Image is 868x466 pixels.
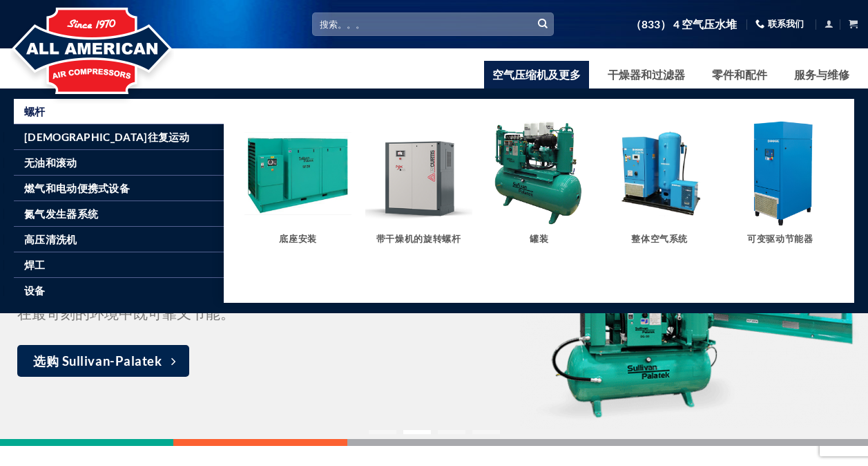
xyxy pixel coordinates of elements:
span: 焊工 [24,259,46,270]
a: 访问产品类别 Total Air System [606,120,713,258]
font: 零件和配件 [712,68,767,81]
a: 零件和配件 [704,61,775,88]
span: 高压清洗机 [24,234,77,245]
a: 空气压缩机及更多 [484,61,589,88]
button: 提交 [532,14,553,35]
a: 访问产品类别可变驱动节能器 [726,120,833,258]
font: 空气压缩机及更多 [492,68,581,81]
a: （833） 4 空气压水堆 [630,12,737,37]
h5: 整体空气系统 [613,234,706,245]
span: 选购 Sullivan-Palatek [33,351,162,371]
h5: 带干燥机的旋转螺杆 [372,234,465,245]
img: 可变驱动节能器 [726,120,833,227]
a: 访问产品类别 底座安装 [244,120,351,258]
span: [DEMOGRAPHIC_DATA]往复运动 [24,131,190,142]
li: 页点 3 [438,430,465,434]
a: 联系我们 [755,13,804,35]
h5: 可变驱动节能器 [733,234,827,245]
span: 设备 [24,285,46,296]
img: 罐装 [485,120,592,227]
font: 干燥器和过滤器 [608,68,685,81]
a: 登录 [824,15,833,32]
a: 访问产品类别 罐装式 [485,120,592,258]
span: 无油和滚动 [24,157,77,168]
img: 带干燥机的旋转螺杆 [365,120,472,227]
h5: 罐装 [492,234,586,245]
a: 访问产品类别 带干燥机的螺杆 [365,120,472,258]
li: 页面点 2 [403,430,431,434]
font: 联系我们 [768,17,804,31]
img: 底座安装 [244,120,351,227]
a: 服务与维修 [786,61,858,88]
h5: 底座安装 [251,234,345,245]
span: 燃气和电动便携式设备 [24,183,130,194]
li: 页点 1 [369,430,396,434]
li: 页点 4 [472,430,500,434]
input: 搜索。。。 [312,12,554,35]
span: 螺杆 [24,106,46,117]
img: 整体空气系统 [606,120,713,227]
a: 干燥器和过滤器 [599,61,693,88]
span: 氮气发生器系统 [24,208,98,219]
a: 选购 Sullivan-Palatek [17,345,189,377]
